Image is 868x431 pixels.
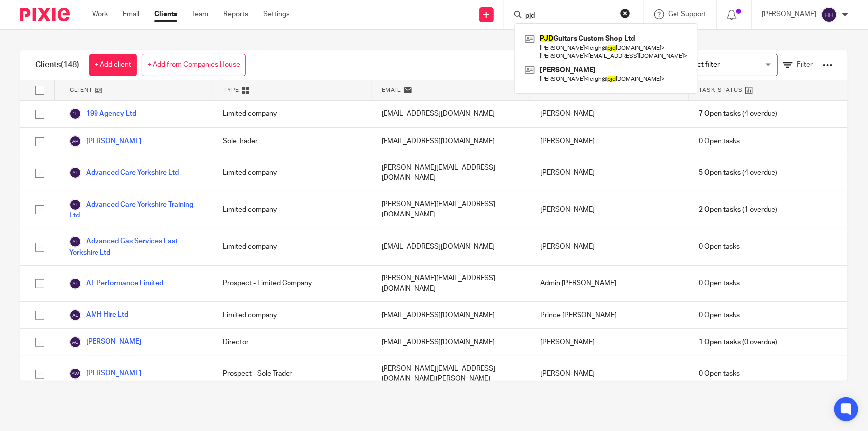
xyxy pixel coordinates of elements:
[192,9,208,19] a: Team
[699,337,777,347] span: (0 overdue)
[620,8,630,18] button: Clear
[530,128,689,155] div: [PERSON_NAME]
[69,309,128,321] a: AMH Hire Ltd
[668,11,706,18] span: Get Support
[213,228,372,265] div: Limited company
[530,228,689,265] div: [PERSON_NAME]
[699,109,777,119] span: (4 overdue)
[699,168,741,178] span: 5 Open tasks
[213,356,372,392] div: Prospect - Sole Trader
[372,356,530,392] div: [PERSON_NAME][EMAIL_ADDRESS][DOMAIN_NAME][PERSON_NAME]
[530,155,689,191] div: [PERSON_NAME]
[61,61,79,69] span: (148)
[530,191,689,228] div: [PERSON_NAME]
[699,168,777,178] span: (4 overdue)
[699,136,740,146] span: 0 Open tasks
[69,336,141,348] a: [PERSON_NAME]
[89,54,137,76] a: + Add client
[699,86,743,94] span: Task Status
[699,205,741,215] span: 2 Open tasks
[213,101,372,127] div: Limited company
[699,310,740,320] span: 0 Open tasks
[530,329,689,356] div: [PERSON_NAME]
[69,278,163,290] a: AL Performance Limited
[35,60,79,70] h1: Clients
[797,61,813,68] span: Filter
[213,155,372,191] div: Limited company
[213,329,372,356] div: Director
[821,7,837,23] img: svg%3E
[372,101,530,127] div: [EMAIL_ADDRESS][DOMAIN_NAME]
[123,9,139,19] a: Email
[699,337,741,347] span: 1 Open tasks
[263,9,289,19] a: Settings
[69,199,81,211] img: svg%3E
[530,266,689,301] div: Admin [PERSON_NAME]
[642,50,833,80] div: View:
[372,228,530,265] div: [EMAIL_ADDRESS][DOMAIN_NAME]
[530,101,689,127] div: [PERSON_NAME]
[92,9,108,19] a: Work
[20,8,70,21] img: Pixie
[699,205,777,215] span: (1 overdue)
[69,368,141,380] a: [PERSON_NAME]
[223,86,239,94] span: Type
[372,128,530,155] div: [EMAIL_ADDRESS][DOMAIN_NAME]
[699,369,740,379] span: 0 Open tasks
[699,109,741,119] span: 7 Open tasks
[372,191,530,228] div: [PERSON_NAME][EMAIL_ADDRESS][DOMAIN_NAME]
[372,155,530,191] div: [PERSON_NAME][EMAIL_ADDRESS][DOMAIN_NAME]
[524,12,614,21] input: Search
[69,167,179,179] a: Advanced Care Yorkshire Ltd
[142,54,246,76] a: + Add from Companies House
[213,266,372,301] div: Prospect - Limited Company
[372,302,530,328] div: [EMAIL_ADDRESS][DOMAIN_NAME]
[699,278,740,288] span: 0 Open tasks
[69,199,203,220] a: Advanced Care Yorkshire Training Ltd
[69,236,81,248] img: svg%3E
[69,309,81,321] img: svg%3E
[678,54,778,76] div: Search for option
[372,329,530,356] div: [EMAIL_ADDRESS][DOMAIN_NAME]
[69,108,81,120] img: svg%3E
[69,135,141,147] a: [PERSON_NAME]
[69,135,81,147] img: svg%3E
[69,336,81,348] img: svg%3E
[530,356,689,392] div: [PERSON_NAME]
[154,9,177,19] a: Clients
[762,9,816,19] p: [PERSON_NAME]
[69,236,203,258] a: Advanced Gas Services East Yorkshire Ltd
[69,368,81,380] img: svg%3E
[223,9,248,19] a: Reports
[213,128,372,155] div: Sole Trader
[382,86,402,94] span: Email
[530,302,689,328] div: Prince [PERSON_NAME]
[69,278,81,290] img: svg%3E
[680,56,772,74] input: Search for option
[30,81,49,100] input: Select all
[70,86,93,94] span: Client
[372,266,530,301] div: [PERSON_NAME][EMAIL_ADDRESS][DOMAIN_NAME]
[213,191,372,228] div: Limited company
[69,167,81,179] img: svg%3E
[69,108,136,120] a: 199 Agency Ltd
[213,302,372,328] div: Limited company
[699,242,740,252] span: 0 Open tasks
